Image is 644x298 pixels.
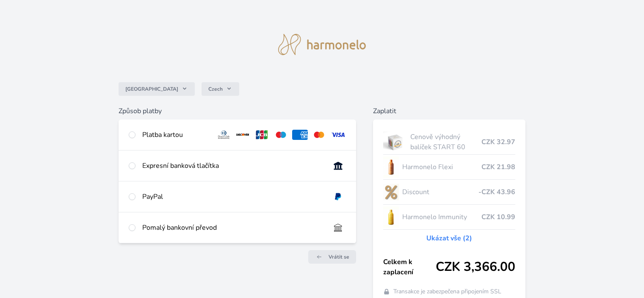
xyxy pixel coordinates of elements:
button: Czech [202,82,239,96]
h6: Zaplatit [373,106,525,116]
img: IMMUNITY_se_stinem_x-lo.jpg [383,206,399,228]
h6: Způsob platby [119,106,356,116]
img: visa.svg [330,130,346,140]
img: onlineBanking_CZ.svg [330,161,346,171]
span: Discount [402,187,478,197]
span: CZK 10.99 [481,212,515,222]
img: discount-lo.png [383,181,399,203]
span: CZK 32.97 [481,137,515,147]
span: Vrátit se [329,253,349,260]
span: Transakce je zabezpečena připojením SSL [393,287,501,296]
span: Celkem k zaplacení [383,257,436,277]
div: Platba kartou [142,130,209,140]
img: paypal.svg [330,192,346,202]
a: Ukázat vše (2) [426,233,472,243]
img: CLEAN_FLEXI_se_stinem_x-hi_(1)-lo.jpg [383,156,399,178]
img: maestro.svg [273,130,289,140]
span: CZK 3,366.00 [436,259,515,275]
img: bankTransfer_IBAN.svg [330,223,346,233]
span: Harmonelo Immunity [402,212,481,222]
span: CZK 21.98 [481,162,515,172]
img: diners.svg [216,130,232,140]
img: mc.svg [311,130,327,140]
span: Harmonelo Flexi [402,162,481,172]
span: Czech [208,86,223,92]
div: Pomalý bankovní převod [142,223,323,233]
img: discover.svg [235,130,251,140]
span: [GEOGRAPHIC_DATA] [125,86,178,92]
img: amex.svg [292,130,308,140]
span: Cenově výhodný balíček START 60 [410,132,481,152]
img: jcb.svg [254,130,270,140]
button: [GEOGRAPHIC_DATA] [119,82,195,96]
div: PayPal [142,192,323,202]
a: Vrátit se [308,250,356,264]
img: logo.svg [278,34,366,55]
img: start.jpg [383,131,407,153]
div: Expresní banková tlačítka [142,161,323,171]
span: -CZK 43.96 [478,187,515,197]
